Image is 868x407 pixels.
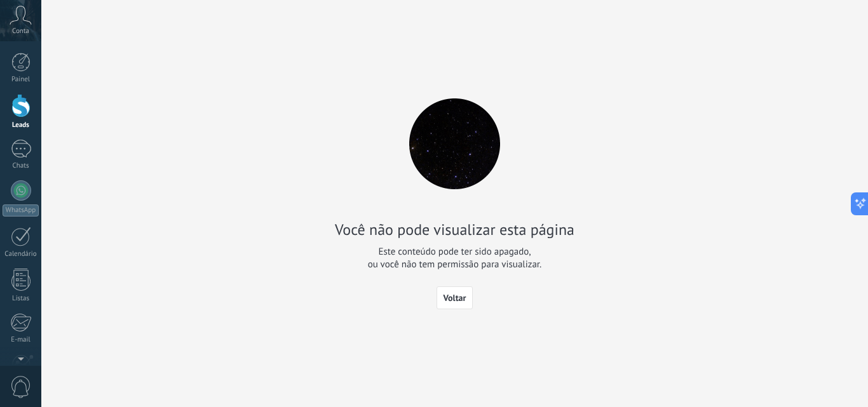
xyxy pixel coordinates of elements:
[3,250,39,258] div: Calendário
[409,98,500,189] img: no access
[12,27,29,36] span: Conta
[444,293,466,302] span: Voltar
[3,336,39,344] div: E-mail
[368,246,542,271] span: Este conteúdo pode ter sido apagado, ou você não tem permissão para visualizar.
[3,76,39,84] div: Painel
[335,220,574,239] h2: Você não pode visualizar esta página
[3,121,39,130] div: Leads
[437,286,473,309] button: Voltar
[3,204,39,217] div: WhatsApp
[3,162,39,170] div: Chats
[3,295,39,303] div: Listas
